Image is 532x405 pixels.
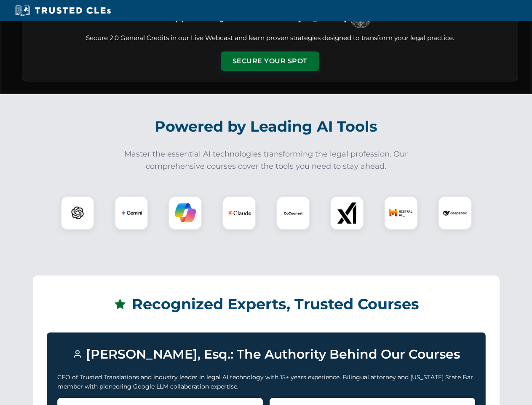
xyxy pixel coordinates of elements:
[47,289,486,319] h2: Recognized Experts, Trusted Courses
[121,202,142,224] img: Gemini Logo
[330,196,364,230] div: xAI
[61,196,94,230] div: ChatGPT
[115,196,148,230] div: Gemini
[32,33,508,43] p: Secure 2.0 General Credits in our Live Webcast and learn proven strategies designed to transform ...
[337,202,358,224] img: xAI Logo
[33,112,500,141] h2: Powered by Leading AI Tools
[221,51,319,71] button: Secure Your Spot
[222,196,256,230] div: Claude
[175,202,196,224] img: Copilot Logo
[227,201,251,225] img: Claude Logo
[13,4,113,17] img: Trusted CLEs
[119,148,414,173] p: Master the essential AI technologies transforming the legal profession. Our comprehensive courses...
[389,201,413,225] img: Mistral AI Logo
[283,202,304,224] img: CoCounsel Logo
[65,201,90,225] img: ChatGPT Logo
[438,196,472,230] div: DeepSeek
[168,196,202,230] div: Copilot
[57,343,475,366] h3: [PERSON_NAME], Esq.: The Authority Behind Our Courses
[276,196,310,230] div: CoCounsel
[384,196,418,230] div: Mistral AI
[57,373,475,391] p: CEO of Trusted Translations and industry leader in legal AI technology with 15+ years experience....
[443,201,467,225] img: DeepSeek Logo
